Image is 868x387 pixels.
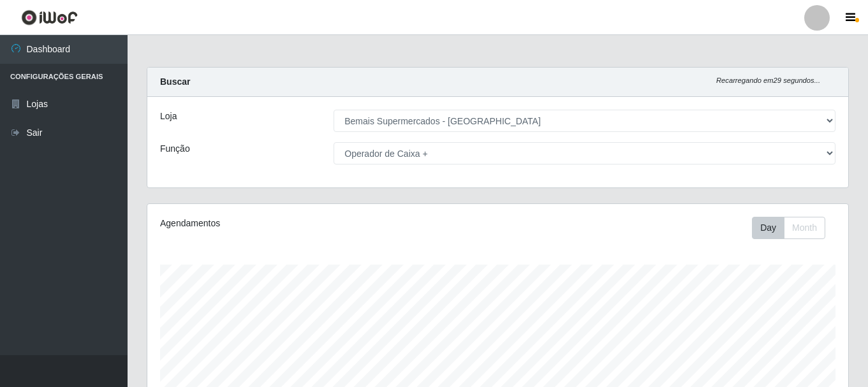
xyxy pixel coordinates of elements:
div: Agendamentos [160,217,430,230]
label: Função [160,142,190,156]
button: Month [784,217,825,239]
div: First group [752,217,825,239]
i: Recarregando em 29 segundos... [716,77,820,84]
button: Day [752,217,784,239]
div: Toolbar with button groups [752,217,835,239]
img: CoreUI Logo [21,10,78,26]
strong: Buscar [160,77,190,87]
label: Loja [160,110,177,123]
